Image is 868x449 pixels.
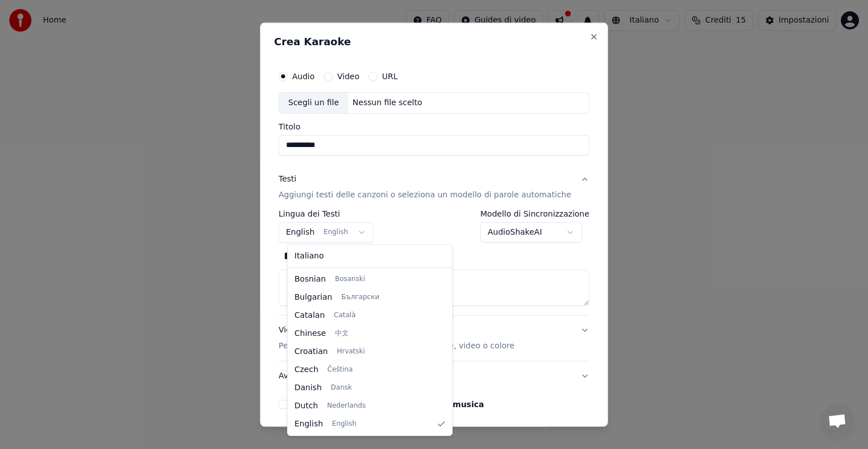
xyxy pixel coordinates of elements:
[341,293,379,302] span: Български
[294,382,322,394] span: Danish
[294,310,325,321] span: Catalan
[294,274,326,285] span: Bosnian
[294,292,332,303] span: Bulgarian
[294,364,318,375] span: Czech
[327,401,366,411] span: Nederlands
[335,275,365,284] span: Bosanski
[334,311,355,320] span: Català
[294,328,326,339] span: Chinese
[294,346,328,357] span: Croatian
[294,400,318,412] span: Dutch
[294,251,324,262] span: Italiano
[294,418,323,430] span: English
[331,383,351,392] span: Dansk
[332,420,357,429] span: English
[327,365,353,374] span: Čeština
[337,347,365,356] span: Hrvatski
[335,329,349,338] span: 中文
